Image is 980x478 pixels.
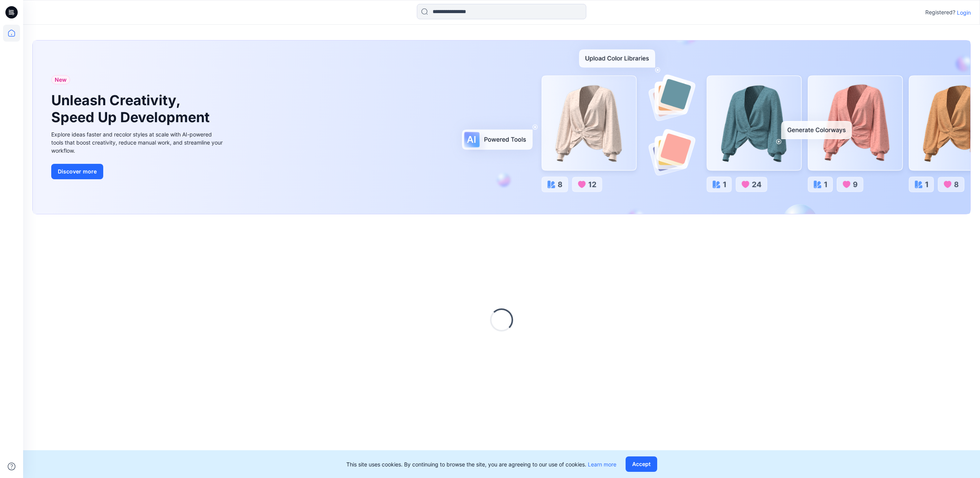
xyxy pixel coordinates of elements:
[626,456,657,472] button: Accept
[51,92,213,125] h1: Unleash Creativity, Speed Up Development
[957,8,971,17] p: Login
[55,75,67,84] span: New
[588,461,616,468] a: Learn more
[925,8,955,17] p: Registered?
[51,130,225,155] div: Explore ideas faster and recolor styles at scale with AI-powered tools that boost creativity, red...
[346,460,616,468] p: This site uses cookies. By continuing to browse the site, you are agreeing to our use of cookies.
[51,164,225,179] a: Discover more
[51,164,103,179] button: Discover more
